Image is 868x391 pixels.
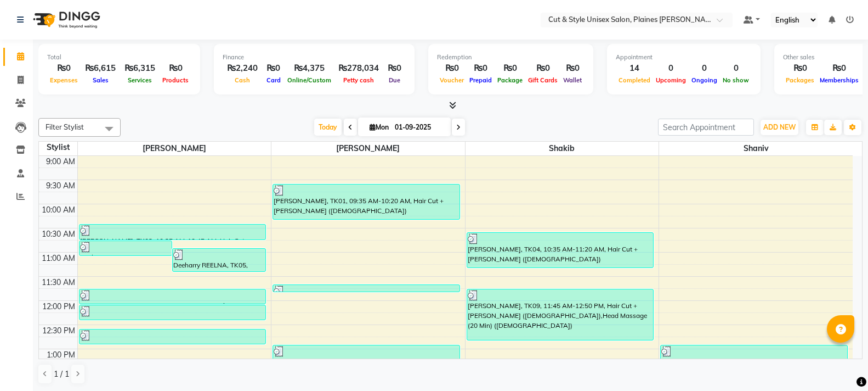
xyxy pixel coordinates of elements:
div: ₨2,240 [223,62,262,75]
span: Memberships [817,76,861,84]
input: Search Appointment [658,119,754,136]
span: Wallet [560,76,585,84]
div: ₨6,315 [120,62,160,75]
div: [PERSON_NAME], TK10, 12:35 PM-12:55 PM, Hair Cut ([DEMOGRAPHIC_DATA]) [80,329,266,344]
div: 12:30 PM [40,325,77,337]
span: Package [495,76,525,84]
span: Petty cash [341,76,377,84]
span: Voucher [437,76,467,84]
div: ₨0 [383,62,406,75]
span: Shakib [466,142,659,155]
div: [PERSON_NAME], TK08, 12:05 PM-12:25 PM, Hair Cut ([DEMOGRAPHIC_DATA]) [80,305,266,320]
div: Total [47,53,191,62]
div: 0 [720,62,752,75]
div: 10:30 AM [39,228,77,240]
input: 2025-09-01 [392,119,446,136]
span: Expenses [47,76,81,84]
div: [PERSON_NAME], TK01, 09:35 AM-10:20 AM, Hair Cut + [PERSON_NAME] ([DEMOGRAPHIC_DATA]) [273,185,459,219]
div: [PERSON_NAME], TK02, 10:25 AM-10:45 AM, Hair Cut ([DEMOGRAPHIC_DATA]) [80,225,266,239]
div: Finance [223,53,406,62]
div: ₨6,615 [81,62,120,75]
div: Deeharry REELNA, TK05, 10:55 AM-11:25 AM, Blow Dry ([DEMOGRAPHIC_DATA]) [173,249,265,271]
div: [PERSON_NAME], TK04, 10:35 AM-11:20 AM, Hair Cut + [PERSON_NAME] ([DEMOGRAPHIC_DATA]) [467,233,654,267]
span: Packages [783,76,817,84]
span: Sales [90,76,111,84]
span: Prepaid [467,76,495,84]
span: Completed [616,76,653,84]
span: 1 / 1 [54,368,69,380]
div: ₨0 [160,62,191,75]
div: ₨0 [783,62,817,75]
iframe: chat widget [822,347,857,380]
button: ADD NEW [761,120,798,135]
span: Products [160,76,191,84]
span: Card [264,76,283,84]
span: ADD NEW [763,123,796,131]
div: [PERSON_NAME], TK07, 11:45 AM-12:05 PM, Shave ([DEMOGRAPHIC_DATA]) [80,289,266,304]
span: Ongoing [689,76,720,84]
span: Due [386,76,403,84]
div: 9:00 AM [44,156,77,167]
div: 11:30 AM [39,277,77,288]
div: [PERSON_NAME], TK10, 12:55 PM-01:40 PM, Lotus Basic- Pedicure ([DEMOGRAPHIC_DATA]) [661,345,847,380]
div: ₨0 [262,62,285,75]
div: 11:00 AM [39,253,77,264]
div: ₨0 [560,62,585,75]
span: Today [314,119,342,136]
span: Gift Cards [525,76,560,84]
div: Krishna, TK03, 10:45 AM-11:05 AM, Hair Cut ([DEMOGRAPHIC_DATA]) [80,241,172,255]
div: Appointment [616,53,752,62]
span: Filter Stylist [46,122,84,131]
span: Services [125,76,155,84]
span: No show [720,76,752,84]
span: [PERSON_NAME] [78,142,271,155]
div: Stylist [39,142,77,153]
div: ₨278,034 [334,62,383,75]
div: ₨0 [525,62,560,75]
div: 14 [616,62,653,75]
div: ₨0 [495,62,525,75]
span: Mon [367,123,392,131]
span: [PERSON_NAME] [271,142,465,155]
div: ₨4,375 [285,62,334,75]
div: Redemption [437,53,585,62]
div: [PERSON_NAME], TK09, 11:45 AM-12:50 PM, Hair Cut + [PERSON_NAME] ([DEMOGRAPHIC_DATA]),Head Massag... [467,289,654,340]
div: ₨0 [47,62,81,75]
div: shazeey, TK06, 11:40 AM-11:50 AM, Eyebrows Threading ([DEMOGRAPHIC_DATA]) [273,285,459,292]
span: Cash [232,76,253,84]
div: ₨0 [467,62,495,75]
div: 1:00 PM [44,349,77,361]
div: 10:00 AM [39,204,77,216]
span: Shaniv [659,142,853,155]
div: 0 [689,62,720,75]
div: 0 [653,62,689,75]
div: ₨0 [437,62,467,75]
div: [PERSON_NAME], TK11, 12:55 PM-01:40 PM, Hair Cut + [PERSON_NAME] ([DEMOGRAPHIC_DATA]) [273,345,459,380]
div: 9:30 AM [44,180,77,192]
div: 12:00 PM [40,301,77,312]
div: ₨0 [817,62,861,75]
span: Online/Custom [285,76,334,84]
img: logo [28,4,103,35]
span: Upcoming [653,76,689,84]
